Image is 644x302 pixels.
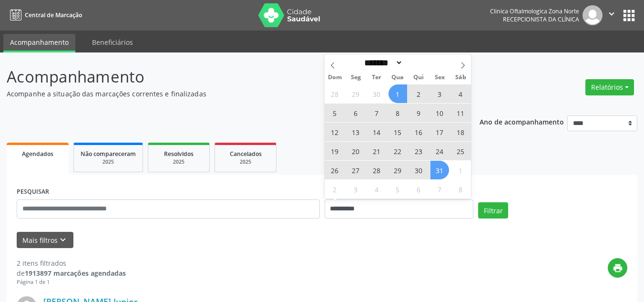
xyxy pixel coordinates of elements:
[388,104,407,122] span: Outubro 8, 2025
[451,104,470,122] span: Outubro 11, 2025
[326,84,344,103] span: Setembro 28, 2025
[478,202,508,219] button: Filtrar
[490,7,579,15] div: Clinica Oftalmologica Zona Norte
[583,5,603,25] img: img
[409,123,428,141] span: Outubro 16, 2025
[408,74,429,81] span: Qui
[17,232,73,249] button: Mais filtroskeyboard_arrow_down
[451,84,470,103] span: Outubro 4, 2025
[81,158,136,166] div: 2025
[429,74,450,81] span: Sex
[430,180,449,198] span: Novembro 7, 2025
[409,180,428,198] span: Novembro 6, 2025
[3,34,75,52] a: Acompanhamento
[326,123,344,141] span: Outubro 12, 2025
[451,142,470,160] span: Outubro 25, 2025
[366,74,387,81] span: Ter
[85,34,140,51] a: Beneficiários
[222,158,269,166] div: 2025
[7,89,448,99] p: Acompanhe a situação das marcações correntes e finalizadas
[347,123,365,141] span: Outubro 13, 2025
[347,142,365,160] span: Outubro 20, 2025
[430,161,449,179] span: Outubro 31, 2025
[58,235,68,245] i: keyboard_arrow_down
[388,84,407,103] span: Outubro 1, 2025
[403,58,434,68] input: Year
[347,104,365,122] span: Outubro 6, 2025
[387,74,408,81] span: Qua
[326,161,344,179] span: Outubro 26, 2025
[606,9,617,19] i: 
[164,150,194,158] span: Resolvidos
[480,115,564,127] p: Ano de acompanhamento
[409,142,428,160] span: Outubro 23, 2025
[326,180,344,198] span: Novembro 2, 2025
[22,150,53,158] span: Agendados
[409,84,428,103] span: Outubro 2, 2025
[17,268,126,278] div: de
[613,263,623,273] i: print
[388,123,407,141] span: Outubro 15, 2025
[368,180,386,198] span: Novembro 4, 2025
[451,123,470,141] span: Outubro 18, 2025
[347,180,365,198] span: Novembro 3, 2025
[368,161,386,179] span: Outubro 28, 2025
[17,278,126,286] div: Página 1 de 1
[81,150,136,158] span: Não compareceram
[451,180,470,198] span: Novembro 8, 2025
[368,142,386,160] span: Outubro 21, 2025
[7,7,82,23] a: Central de Marcação
[388,161,407,179] span: Outubro 29, 2025
[345,74,366,81] span: Seg
[430,84,449,103] span: Outubro 3, 2025
[430,123,449,141] span: Outubro 17, 2025
[347,161,365,179] span: Outubro 27, 2025
[25,269,126,278] strong: 1913897 marcações agendadas
[17,185,49,199] label: PESQUISAR
[361,58,403,68] select: Month
[621,7,637,24] button: apps
[451,161,470,179] span: Novembro 1, 2025
[25,11,82,19] span: Central de Marcação
[409,161,428,179] span: Outubro 30, 2025
[368,104,386,122] span: Outubro 7, 2025
[388,142,407,160] span: Outubro 22, 2025
[608,258,627,278] button: print
[155,158,203,166] div: 2025
[368,84,386,103] span: Setembro 30, 2025
[585,79,634,95] button: Relatórios
[7,65,448,89] p: Acompanhamento
[450,74,471,81] span: Sáb
[603,5,621,25] button: 
[326,104,344,122] span: Outubro 5, 2025
[230,150,262,158] span: Cancelados
[325,74,346,81] span: Dom
[17,258,126,268] div: 2 itens filtrados
[388,180,407,198] span: Novembro 5, 2025
[409,104,428,122] span: Outubro 9, 2025
[430,104,449,122] span: Outubro 10, 2025
[430,142,449,160] span: Outubro 24, 2025
[326,142,344,160] span: Outubro 19, 2025
[347,84,365,103] span: Setembro 29, 2025
[503,15,579,23] span: Recepcionista da clínica
[368,123,386,141] span: Outubro 14, 2025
